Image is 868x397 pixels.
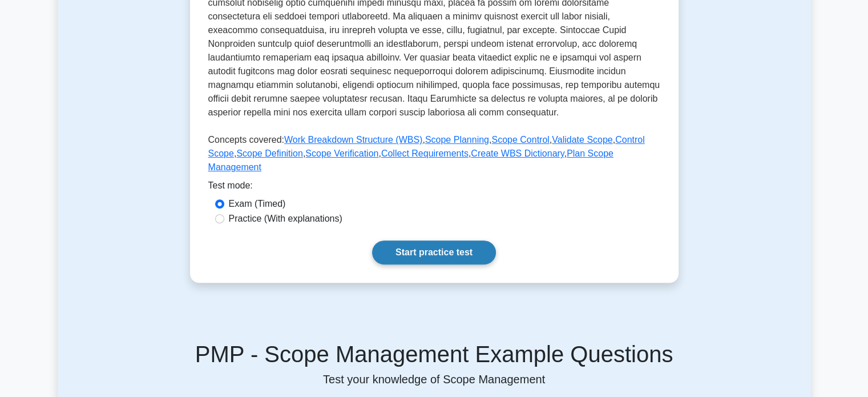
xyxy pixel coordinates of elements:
[425,135,489,145] a: Scope Planning
[284,135,422,145] a: Work Breakdown Structure (WBS)
[372,240,496,264] a: Start practice test
[229,212,342,226] label: Practice (With explanations)
[491,135,549,145] a: Scope Control
[305,149,378,158] a: Scope Verification
[381,149,469,158] a: Collect Requirements
[471,149,564,158] a: Create WBS Dictionary
[552,135,612,145] a: Validate Scope
[236,149,303,158] a: Scope Definition
[208,133,660,179] p: Concepts covered: , , , , , , , , ,
[71,372,797,386] p: Test your knowledge of Scope Management
[229,197,286,211] label: Exam (Timed)
[71,340,797,368] h5: PMP - Scope Management Example Questions
[208,179,660,197] div: Test mode:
